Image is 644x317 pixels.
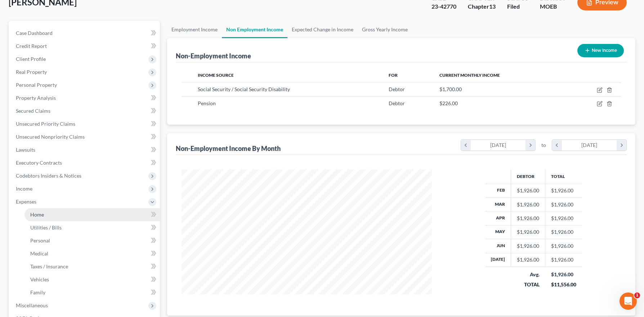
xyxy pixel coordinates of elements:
div: Chapter [468,3,496,11]
span: Pension [198,100,216,106]
span: Taxes / Insurance [30,263,68,269]
td: $1,926.00 [545,225,582,239]
span: Income [16,186,32,192]
a: Vehicles [24,273,160,286]
div: [DATE] [562,140,617,151]
span: Real Property [16,69,47,75]
button: New Income [577,44,624,57]
span: 1 [634,293,640,298]
span: Current Monthly Income [439,72,500,78]
a: Gross Yearly Income [358,21,412,38]
a: Lawsuits [10,143,160,156]
div: [DATE] [471,140,526,151]
span: For [389,72,398,78]
span: Vehicles [30,276,49,282]
i: chevron_right [526,140,535,151]
a: Home [24,208,160,221]
td: $1,926.00 [545,197,582,211]
span: Property Analysis [16,95,56,101]
div: $1,926.00 [517,215,539,222]
th: May [485,225,511,239]
span: Utilities / Bills [30,224,62,231]
td: $1,926.00 [545,239,582,253]
iframe: Intercom live chat [620,293,637,310]
div: $1,926.00 [517,256,539,263]
div: $11,556.00 [551,281,576,288]
a: Unsecured Priority Claims [10,117,160,130]
span: Lawsuits [16,147,35,153]
span: Codebtors Insiders & Notices [16,173,81,179]
div: Non-Employment Income By Month [176,144,281,153]
a: Personal [24,234,160,247]
th: Feb [485,184,511,197]
div: Filed [507,3,528,11]
a: Expected Change in Income [287,21,358,38]
span: Executory Contracts [16,160,62,166]
span: Client Profile [16,56,46,62]
a: Non Employment Income [222,21,287,38]
a: Taxes / Insurance [24,260,160,273]
span: $1,700.00 [439,86,462,92]
span: Unsecured Priority Claims [16,121,75,127]
div: $1,926.00 [517,242,539,250]
span: Miscellaneous [16,302,48,308]
th: Apr [485,211,511,225]
div: Non-Employment Income [176,52,251,60]
td: $1,926.00 [545,211,582,225]
span: to [541,142,546,149]
div: Avg. [517,271,540,278]
a: Executory Contracts [10,156,160,169]
a: Medical [24,247,160,260]
div: TOTAL [517,281,540,288]
a: Secured Claims [10,104,160,117]
i: chevron_left [552,140,562,151]
td: $1,926.00 [545,253,582,267]
a: Utilities / Bills [24,221,160,234]
th: Jun [485,239,511,253]
span: Social Security / Social Security Disability [198,86,290,92]
span: Medical [30,250,48,256]
th: Debtor [511,169,545,184]
a: Property Analysis [10,91,160,104]
div: $1,926.00 [517,228,539,236]
span: Secured Claims [16,108,50,114]
span: Debtor [389,100,405,106]
div: 23-42770 [431,3,456,11]
div: $1,926.00 [517,201,539,208]
a: Family [24,286,160,299]
span: Family [30,289,45,295]
a: Employment Income [167,21,222,38]
a: Unsecured Nonpriority Claims [10,130,160,143]
span: 13 [489,3,496,10]
div: MOEB [540,3,566,11]
span: Unsecured Nonpriority Claims [16,134,85,140]
span: $226.00 [439,100,458,106]
a: Credit Report [10,40,160,53]
a: Case Dashboard [10,27,160,40]
td: $1,926.00 [545,184,582,197]
div: $1,926.00 [517,187,539,194]
div: $1,926.00 [551,271,576,278]
span: Debtor [389,86,405,92]
span: Personal [30,237,50,244]
span: Income Source [198,72,234,78]
span: Credit Report [16,43,47,49]
span: Case Dashboard [16,30,53,36]
th: Total [545,169,582,184]
i: chevron_right [617,140,626,151]
span: Home [30,211,44,218]
i: chevron_left [461,140,471,151]
th: [DATE] [485,253,511,267]
span: Personal Property [16,82,57,88]
span: Expenses [16,198,36,205]
th: Mar [485,197,511,211]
